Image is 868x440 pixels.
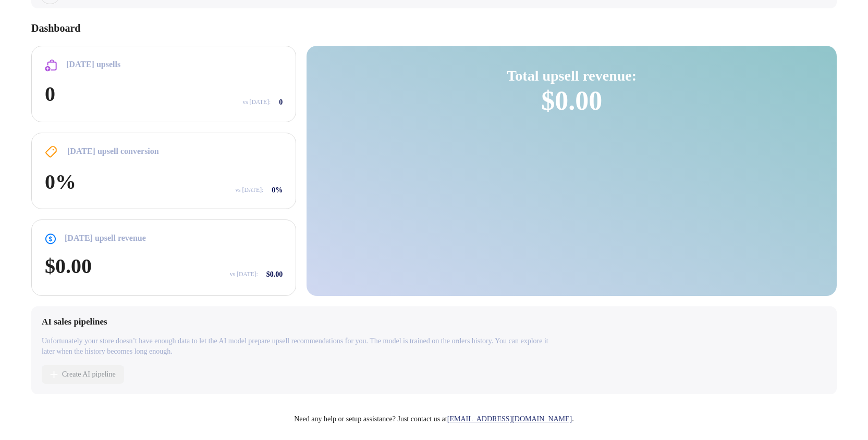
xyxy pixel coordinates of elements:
span: [DATE] upsell conversion [67,146,159,157]
a: [EMAIL_ADDRESS][DOMAIN_NAME] [447,415,572,423]
span: 0% [272,186,283,194]
div: Need any help or setup assistance? Just contact us at [294,413,574,425]
span: $0.00 [266,270,283,278]
span: [DATE] upsells [66,59,120,70]
span: $0.00 [45,253,160,280]
span: 0 [279,98,283,106]
span: . [447,415,574,423]
span: Unfortunately your store doesn’t have enough data to let the AI model prepare upsell recommendati... [42,337,548,355]
small: vs [DATE]: [242,99,271,106]
small: vs [DATE]: [230,271,258,278]
span: 0 [45,81,160,108]
span: $0.00 [507,85,637,117]
span: AI sales pipelines [42,317,107,327]
h2: Total upsell revenue: [507,67,637,85]
span: [DATE] upsell revenue [65,233,146,243]
h2: Dashboard [31,22,80,34]
small: vs [DATE]: [235,187,263,193]
span: 0% [45,169,160,196]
